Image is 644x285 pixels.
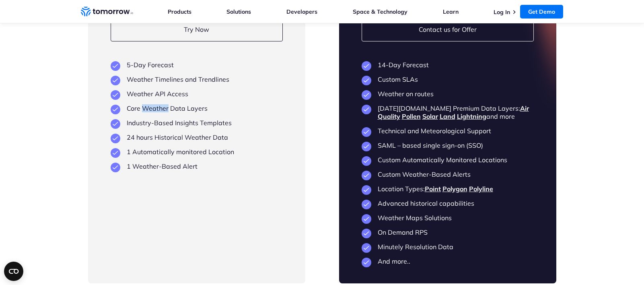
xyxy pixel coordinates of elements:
li: Weather Timelines and Trendlines [111,75,283,83]
a: Home link [81,6,133,18]
li: Location Types: [362,185,534,193]
a: Solutions [226,8,251,15]
a: Log In [494,8,510,16]
li: Advanced historical capabilities [362,199,534,207]
li: Core Weather Data Layers [111,104,283,112]
li: [DATE][DOMAIN_NAME] Premium Data Layers: and more [362,104,534,120]
a: Try Now [111,17,283,41]
li: 24 hours Historical Weather Data [111,133,283,141]
li: On Demand RPS [362,228,534,236]
li: Weather on routes [362,90,534,98]
a: Land [440,112,455,120]
li: Weather Maps Solutions [362,214,534,222]
a: Solar [422,112,438,120]
a: Polyline [469,185,493,193]
a: Point [425,185,441,193]
a: Get Demo [520,5,563,19]
a: Space & Technology [353,8,407,15]
a: Products [168,8,191,15]
a: Air Quality [378,104,529,120]
li: 1 Weather-Based Alert [111,162,283,170]
li: 14-Day Forecast [362,61,534,69]
a: Pollen [402,112,421,120]
li: Minutely Resolution Data [362,243,534,251]
li: Technical and Meteorological Support [362,127,534,135]
ul: plan features [111,61,283,170]
li: Weather API Access [111,90,283,98]
button: Open CMP widget [4,262,23,281]
a: Lightning [457,112,486,120]
li: 1 Automatically monitored Location [111,148,283,156]
a: Learn [443,8,459,15]
li: Custom SLAs [362,75,534,83]
li: SAML – based single sign-on (SSO) [362,141,534,149]
ul: plan features [362,61,534,265]
a: Contact us for Offer [362,17,534,41]
li: Custom Automatically Monitored Locations [362,156,534,164]
a: Polygon [442,185,467,193]
li: And more.. [362,257,534,265]
li: Industry-Based Insights Templates [111,119,283,127]
li: Custom Weather-Based Alerts [362,170,534,178]
a: Developers [286,8,317,15]
li: 5-Day Forecast [111,61,283,69]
